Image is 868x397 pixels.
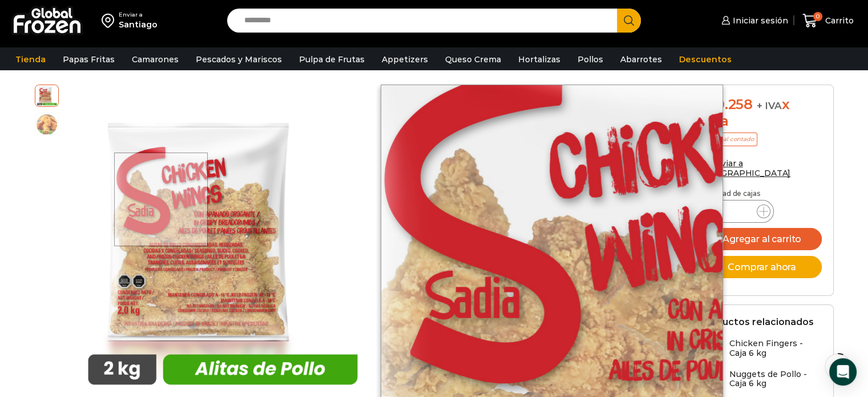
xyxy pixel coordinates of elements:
span: Carrito [822,15,854,26]
button: Search button [617,9,641,33]
span: + IVA [757,100,782,111]
a: Hortalizas [512,49,566,70]
div: Open Intercom Messenger [829,358,857,386]
p: Precio al contado [700,133,757,146]
input: Product quantity [726,203,748,219]
img: address-field-icon.svg [102,11,119,30]
a: Papas Fritas [57,49,120,70]
a: Pulpa de Frutas [293,49,370,70]
h3: Chicken Fingers - Caja 6 kg [729,339,822,358]
a: Camarones [126,49,184,70]
div: Santiago [119,19,158,30]
span: alitas-pollo [35,83,58,106]
h3: Nuggets de Pollo - Caja 6 kg [729,370,822,389]
div: Enviar a [119,11,158,19]
button: Comprar ahora [700,256,822,278]
a: 0 Carrito [800,7,857,34]
h2: Productos relacionados [700,316,814,327]
a: Queso Crema [439,49,507,70]
a: Pollos [572,49,609,70]
a: Enviar a [GEOGRAPHIC_DATA] [700,158,791,178]
a: Tienda [10,49,51,70]
bdi: 30.258 [700,96,753,113]
a: Pescados y Mariscos [190,49,288,70]
a: Abarrotes [615,49,668,70]
a: Appetizers [376,49,434,70]
a: Iniciar sesión [718,9,788,32]
a: Descuentos [673,49,737,70]
a: Chicken Fingers - Caja 6 kg [700,339,822,363]
span: Iniciar sesión [730,15,788,26]
div: x caja [700,97,822,130]
p: Cantidad de cajas [700,190,822,198]
span: 0 [813,12,822,21]
span: alitas-de-pollo [35,113,58,136]
button: Agregar al carrito [700,228,822,250]
a: Nuggets de Pollo - Caja 6 kg [700,370,822,394]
